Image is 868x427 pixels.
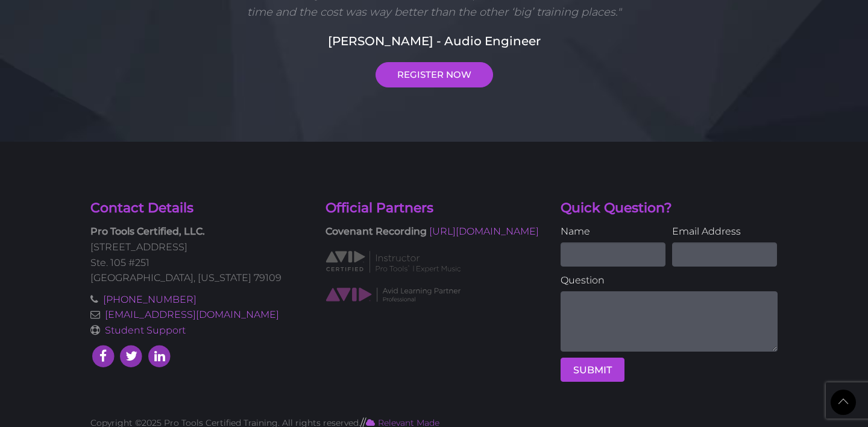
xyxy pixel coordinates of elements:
[105,324,186,336] a: Student Support
[325,249,461,274] img: AVID Expert Instructor classification logo
[105,309,279,320] a: [EMAIL_ADDRESS][DOMAIN_NAME]
[90,199,307,218] h4: Contact Details
[103,294,197,305] a: [PHONE_NUMBER]
[376,62,493,87] a: REGISTER NOW
[325,286,461,303] img: AVID Learning Partner classification logo
[90,224,307,285] p: [STREET_ADDRESS] Ste. 105 #251 [GEOGRAPHIC_DATA], [US_STATE] 79109
[325,199,542,218] h4: Official Partners
[325,226,427,237] strong: Covenant Recording
[831,390,856,415] a: Back to Top
[561,224,665,239] label: Name
[561,358,624,382] button: SUBMIT
[429,226,539,237] a: [URL][DOMAIN_NAME]
[90,226,205,237] strong: Pro Tools Certified, LLC.
[561,199,778,218] h4: Quick Question?
[561,273,778,288] label: Question
[90,32,778,50] h5: [PERSON_NAME] - Audio Engineer
[672,224,777,239] label: Email Address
